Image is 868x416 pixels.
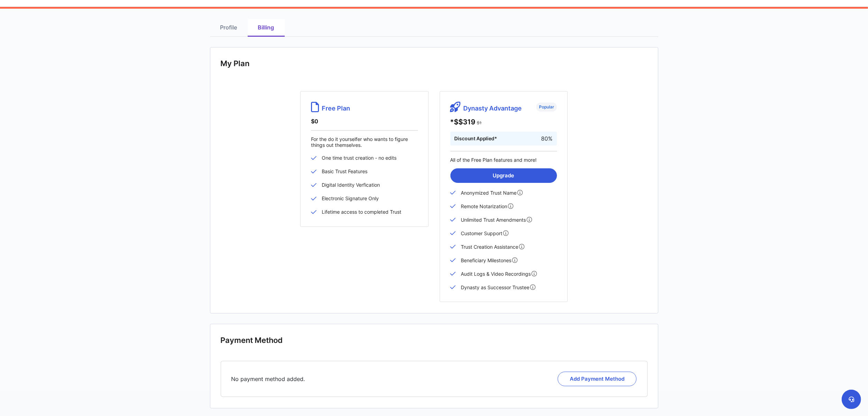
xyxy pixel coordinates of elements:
[322,208,401,215] div: Lifetime access to completed Trust
[461,257,518,264] div: Beneficiary Milestones
[311,136,418,148] p: For the do it yourselfer who wants to figure things out themselves.
[248,19,285,37] a: Billing
[322,168,367,175] div: Basic Trust Features
[322,154,396,161] div: One time trust creation - no edits
[541,134,553,143] span: 80%
[450,168,557,183] button: Upgrade
[221,59,250,69] span: My Plan
[461,270,537,277] div: Audit Logs & Video Recordings
[322,181,380,188] div: Digital Identity Verfication
[221,335,283,345] span: Payment Method
[231,372,367,386] div: No payment method added.
[558,372,637,386] button: Add Payment Method
[461,284,536,291] div: Dynasty as Successor Trustee
[450,102,522,112] span: Dynasty Advantage
[461,216,532,223] div: Unlimited Trust Amendments
[311,102,350,112] span: Free Plan
[210,19,248,37] a: Profile
[536,103,557,112] span: Popular
[450,157,557,163] p: All of the Free Plan features and more!
[461,203,508,210] span: Remote Notarization
[477,120,482,125] span: $1
[461,243,525,250] div: Trust Creation Assistance
[450,118,476,126] span: *$ $319
[455,135,497,143] span: Discount Applied*
[461,189,523,196] div: Anonymized Trust Name
[461,230,509,237] div: Customer Support
[322,195,379,202] div: Electronic Signature Only
[311,118,418,125] p: $0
